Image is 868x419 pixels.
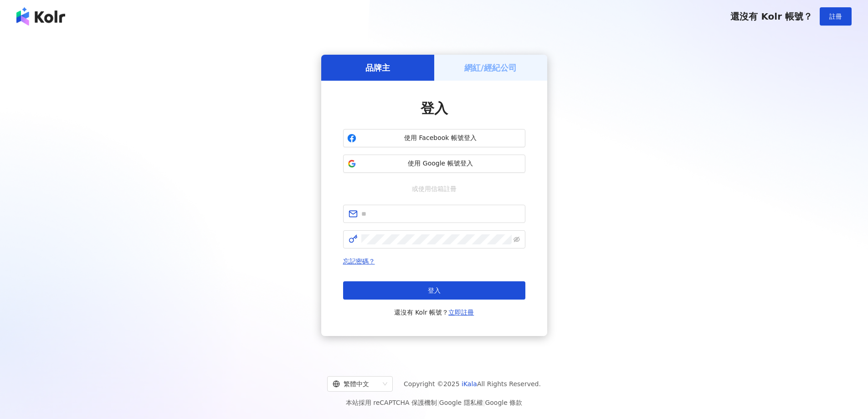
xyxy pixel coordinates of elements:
[365,62,390,73] h5: 品牌主
[829,13,842,20] span: 註冊
[820,7,852,26] button: 註冊
[16,7,65,26] img: logo
[464,62,517,73] h5: 網紅/經紀公司
[730,11,812,22] span: 還沒有 Kolr 帳號？
[343,155,525,173] button: 使用 Google 帳號登入
[448,309,474,316] a: 立即註冊
[343,129,525,147] button: 使用 Facebook 帳號登入
[360,159,521,168] span: 使用 Google 帳號登入
[514,236,520,243] span: eye-invisible
[394,307,474,318] span: 還沒有 Kolr 帳號？
[485,399,522,406] a: Google 條款
[428,287,441,294] span: 登入
[343,258,375,265] a: 忘記密碼？
[483,399,485,406] span: |
[439,399,483,406] a: Google 隱私權
[343,281,525,300] button: 登入
[437,399,439,406] span: |
[333,377,379,391] div: 繁體中文
[404,378,541,389] span: Copyright © 2025 All Rights Reserved.
[406,184,463,194] span: 或使用信箱註冊
[360,134,521,143] span: 使用 Facebook 帳號登入
[462,380,477,388] a: iKala
[346,397,522,408] span: 本站採用 reCAPTCHA 保護機制
[421,100,448,116] span: 登入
